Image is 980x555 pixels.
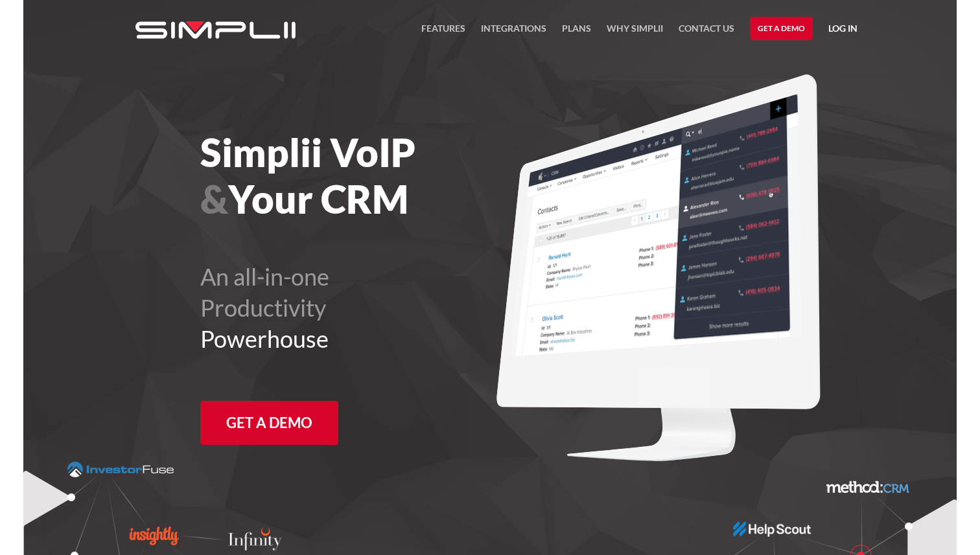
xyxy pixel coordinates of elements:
[607,21,663,44] a: Why Simplii
[200,176,228,222] span: &
[679,21,734,44] a: Contact US
[135,21,296,39] img: Simplii
[200,324,329,353] span: Powerhouse
[200,261,561,354] h2: An all-in-one Productivity
[200,401,338,445] a: Get a Demo
[421,21,465,44] a: FEATURES
[562,21,591,44] a: Plans
[200,129,561,222] h1: Simplii VoIP Your CRM
[481,21,546,44] a: Integrations
[750,17,813,40] a: Get a Demo
[828,21,857,40] a: Log in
